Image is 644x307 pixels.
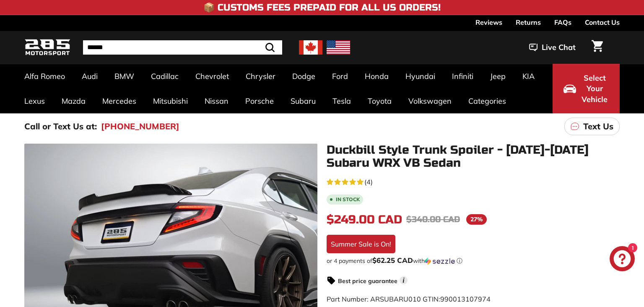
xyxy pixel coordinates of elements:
[475,15,502,29] a: Reviews
[327,257,620,265] div: or 4 payments of$62.25 CADwithSezzle Click to learn more about Sezzle
[324,89,359,113] a: Tesla
[587,33,608,62] a: Cart
[237,89,282,113] a: Porsche
[564,118,620,135] a: Text Us
[203,3,441,13] h4: 📦 Customs Fees Prepaid for All US Orders!
[425,257,455,265] img: Sezzle
[336,197,360,202] b: In stock
[83,40,282,55] input: Search
[607,246,637,273] inbox-online-store-chat: Shopify online store chat
[53,89,94,113] a: Mazda
[237,64,284,89] a: Chrysler
[16,64,73,89] a: Alfa Romeo
[359,89,400,113] a: Toyota
[324,64,356,89] a: Ford
[356,64,397,89] a: Honda
[482,64,514,89] a: Jeep
[460,89,514,113] a: Categories
[187,64,237,89] a: Chevrolet
[397,64,444,89] a: Hyundai
[327,213,402,227] span: $249.00 CAD
[327,295,491,303] span: Part Number: ARSUBARU010 GTIN:
[327,257,620,265] div: or 4 payments of with
[585,15,620,29] a: Contact Us
[327,144,620,170] h1: Duckbill Style Trunk Spoiler - [DATE]-[DATE] Subaru WRX VB Sedan
[94,89,145,113] a: Mercedes
[284,64,324,89] a: Dodge
[282,89,324,113] a: Subaru
[553,64,620,113] button: Select Your Vehicle
[444,64,482,89] a: Infiniti
[73,64,106,89] a: Audi
[145,89,196,113] a: Mitsubishi
[440,295,491,303] span: 990013107974
[143,64,187,89] a: Cadillac
[466,214,487,225] span: 27%
[542,42,576,53] span: Live Chat
[554,15,571,29] a: FAQs
[24,38,70,58] img: Logo_285_Motorsport_areodynamics_components
[514,64,543,89] a: KIA
[406,214,460,225] span: $340.00 CAD
[583,120,613,133] p: Text Us
[400,276,408,284] span: i
[400,89,460,113] a: Volkswagen
[327,176,620,187] a: 5.0 rating (4 votes)
[24,120,97,133] p: Call or Text Us at:
[518,37,587,58] button: Live Chat
[16,89,53,113] a: Lexus
[106,64,143,89] a: BMW
[580,73,609,105] span: Select Your Vehicle
[327,235,395,253] div: Summer Sale is On!
[338,277,397,285] strong: Best price guarantee
[516,15,541,29] a: Returns
[101,120,179,133] a: [PHONE_NUMBER]
[372,256,413,265] span: $62.25 CAD
[196,89,237,113] a: Nissan
[364,177,373,187] span: (4)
